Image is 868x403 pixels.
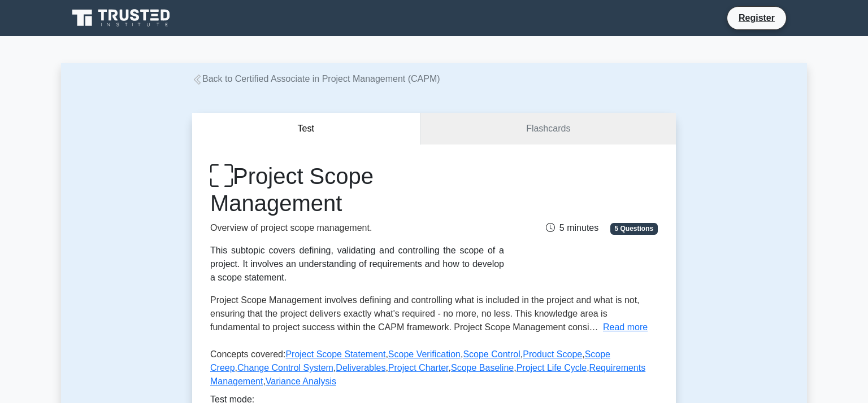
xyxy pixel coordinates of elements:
a: Register [732,11,782,25]
a: Scope Verification [388,349,461,359]
a: Project Charter [388,363,449,373]
a: Deliverables [336,363,385,373]
a: Variance Analysis [266,376,336,386]
button: Test [192,113,420,145]
p: Concepts covered: , , , , , , , , , , , [210,348,658,393]
div: This subtopic covers defining, validating and controlling the scope of a project. It involves an ... [210,244,504,284]
span: 5 minutes [546,223,598,233]
a: Scope Control [463,349,520,359]
a: Change Control System [237,363,333,373]
a: Project Scope Statement [285,349,385,359]
a: Flashcards [420,113,676,145]
a: Back to Certified Associate in Project Management (CAPM) [192,74,440,84]
h1: Project Scope Management [210,163,504,217]
span: 5 Questions [610,223,658,234]
a: Project Life Cycle [517,363,587,373]
a: Scope Baseline [451,363,514,373]
p: Overview of project scope management. [210,221,504,235]
button: Read more [603,321,648,334]
span: Project Scope Management involves defining and controlling what is included in the project and wh... [210,295,640,332]
a: Product Scope [523,349,582,359]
